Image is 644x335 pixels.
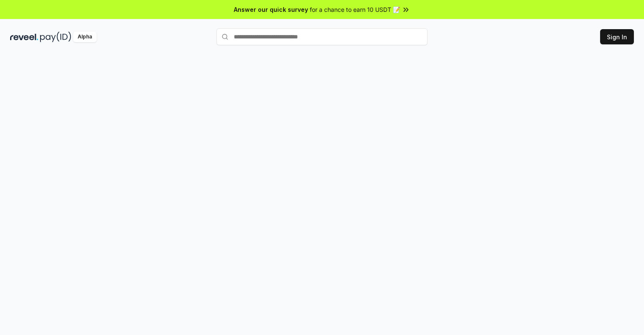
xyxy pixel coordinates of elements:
[234,5,308,14] span: Answer our quick survey
[310,5,400,14] span: for a chance to earn 10 USDT 📝
[40,32,71,42] img: pay_id
[10,32,38,42] img: reveel_dark
[73,32,97,42] div: Alpha
[600,29,634,44] button: Sign In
